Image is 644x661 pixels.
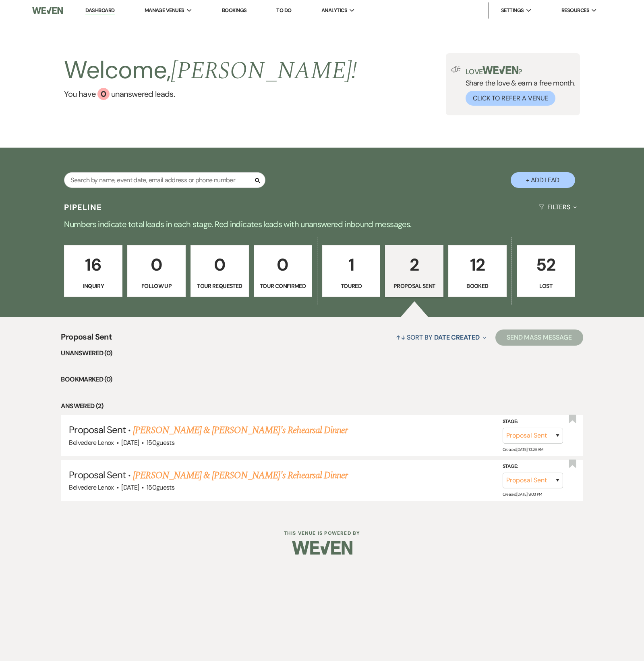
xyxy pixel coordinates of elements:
img: Weven Logo [32,2,63,19]
a: 2Proposal Sent [385,245,443,297]
li: Unanswered (0) [61,348,583,359]
span: Created: [DATE] 9:03 PM [503,492,542,497]
span: Proposal Sent [69,469,126,481]
span: ↑↓ [396,333,406,342]
img: loud-speaker-illustration.svg [451,66,461,73]
a: To Do [276,7,291,14]
p: Inquiry [69,281,117,290]
p: Booked [453,281,501,290]
p: Tour Confirmed [259,281,307,290]
p: 12 [453,251,501,278]
span: Belvedere Lenox [69,438,114,447]
img: Weven Logo [292,534,352,562]
p: Lost [522,281,570,290]
img: weven-logo-green.svg [482,66,518,74]
p: Love ? [466,66,575,75]
button: Send Mass Message [495,329,583,346]
p: 2 [390,251,438,278]
span: Proposal Sent [69,423,126,436]
p: Tour Requested [196,281,244,290]
label: Stage: [503,462,563,471]
button: Click to Refer a Venue [466,91,555,106]
button: Filters [536,196,580,218]
h3: Pipeline [64,202,102,213]
p: Numbers indicate total leads in each stage. Red indicates leads with unanswered inbound messages. [32,218,612,231]
a: 1Toured [322,245,381,297]
p: Toured [327,281,375,290]
p: Follow Up [133,281,180,290]
span: 150 guests [147,483,174,492]
a: 12Booked [448,245,507,297]
p: 0 [259,251,307,278]
label: Stage: [503,417,563,426]
li: Bookmarked (0) [61,374,583,385]
span: Belvedere Lenox [69,483,114,492]
span: [PERSON_NAME] ! [171,52,357,90]
span: 150 guests [147,438,174,447]
span: Manage Venues [145,6,184,15]
p: 52 [522,251,570,278]
h2: Welcome, [64,53,357,88]
div: Share the love & earn a free month. [461,66,575,106]
a: [PERSON_NAME] & [PERSON_NAME]'s Rehearsal Dinner [133,423,348,438]
span: Date Created [434,333,480,342]
p: Proposal Sent [390,281,438,290]
span: [DATE] [121,483,139,492]
p: 16 [69,251,117,278]
p: 1 [327,251,375,278]
button: + Add Lead [511,172,575,188]
a: Dashboard [85,7,114,15]
span: [DATE] [121,438,139,447]
div: 0 [97,88,110,100]
a: 52Lost [517,245,575,297]
span: Created: [DATE] 10:26 AM [503,447,543,452]
p: 0 [196,251,244,278]
a: 0Follow Up [127,245,186,297]
input: Search by name, event date, email address or phone number [64,172,265,188]
span: Proposal Sent [61,331,112,348]
span: Analytics [321,6,347,15]
span: Resources [561,6,589,15]
p: 0 [133,251,180,278]
a: 0Tour Requested [191,245,249,297]
a: 16Inquiry [64,245,122,297]
a: You have 0 unanswered leads. [64,88,357,100]
a: [PERSON_NAME] & [PERSON_NAME]'s Rehearsal Dinner [133,468,348,483]
a: 0Tour Confirmed [254,245,312,297]
a: Bookings [222,7,247,14]
span: Settings [501,6,524,15]
li: Answered (2) [61,401,583,411]
button: Sort By Date Created [393,327,489,348]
